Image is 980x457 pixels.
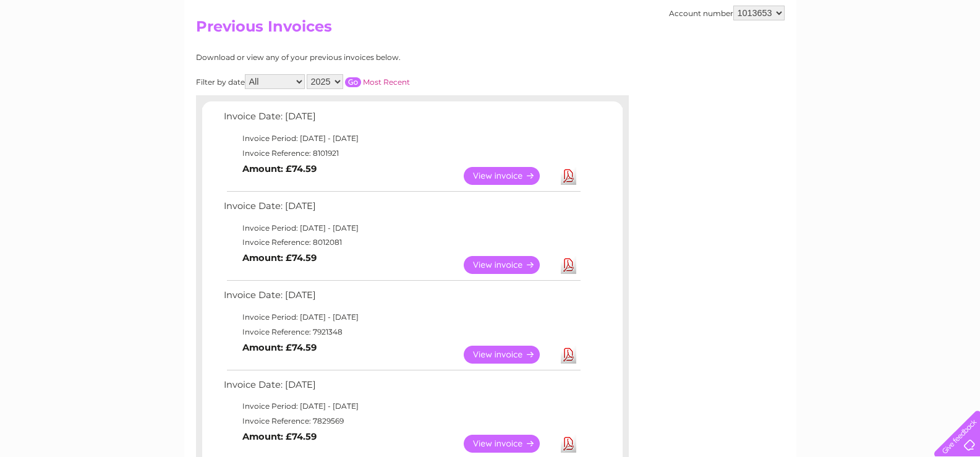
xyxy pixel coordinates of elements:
[221,377,582,399] td: Invoice Date: [DATE]
[464,256,555,274] a: View
[242,252,317,263] b: Amount: £74.59
[221,108,582,131] td: Invoice Date: [DATE]
[363,77,410,87] a: Most Recent
[561,167,576,185] a: Download
[221,198,582,221] td: Invoice Date: [DATE]
[939,53,968,62] a: Log out
[872,53,890,62] a: Blog
[561,256,576,274] a: Download
[196,18,785,41] h2: Previous Invoices
[221,325,582,340] td: Invoice Reference: 7921348
[464,346,555,364] a: View
[221,287,582,310] td: Invoice Date: [DATE]
[34,32,97,70] img: logo.png
[762,53,786,62] a: Water
[196,74,521,89] div: Filter by date
[221,221,582,236] td: Invoice Period: [DATE] - [DATE]
[221,235,582,250] td: Invoice Reference: 8012081
[221,310,582,325] td: Invoice Period: [DATE] - [DATE]
[242,342,317,353] b: Amount: £74.59
[669,6,785,20] div: Account number
[221,146,582,161] td: Invoice Reference: 8101921
[242,431,317,442] b: Amount: £74.59
[561,435,576,453] a: Download
[793,53,820,62] a: Energy
[198,7,783,60] div: Clear Business is a trading name of Verastar Limited (registered in [GEOGRAPHIC_DATA] No. 3667643...
[242,163,317,174] b: Amount: £74.59
[221,399,582,414] td: Invoice Period: [DATE] - [DATE]
[196,53,521,62] div: Download or view any of your previous invoices below.
[898,53,928,62] a: Contact
[221,131,582,146] td: Invoice Period: [DATE] - [DATE]
[221,414,582,429] td: Invoice Reference: 7829569
[747,6,832,22] a: 0333 014 3131
[464,167,555,185] a: View
[828,53,865,62] a: Telecoms
[464,435,555,453] a: View
[561,346,576,364] a: Download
